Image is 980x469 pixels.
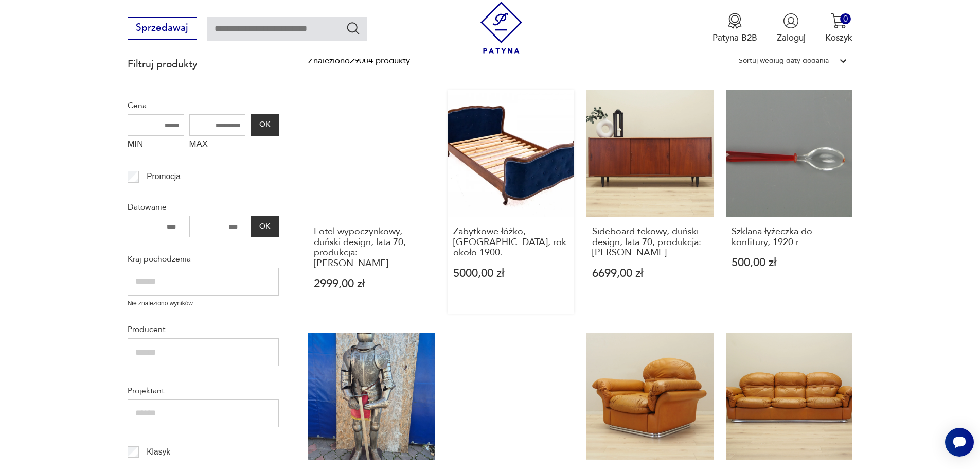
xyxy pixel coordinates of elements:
p: 5000,00 zł [453,268,569,279]
iframe: Smartsupp widget button [945,428,974,457]
a: Sprzedawaj [128,25,197,33]
p: Klasyk [147,445,170,459]
p: Patyna B2B [712,32,757,44]
a: Szklana łyżeczka do konfitury, 1920 rSzklana łyżeczka do konfitury, 1920 r500,00 zł [726,90,853,314]
p: Koszyk [825,32,852,44]
p: Projektant [128,384,279,397]
img: Ikona medalu [727,13,743,29]
p: Zaloguj [777,32,806,44]
p: Datowanie [128,200,279,214]
p: Kraj pochodzenia [128,252,279,266]
div: Sortuj według daty dodania [739,54,829,67]
h3: Sideboard tekowy, duński design, lata 70, produkcja: [PERSON_NAME] [592,227,708,258]
h3: Zabytkowe łóżko, [GEOGRAPHIC_DATA], rok około 1900. [453,227,569,258]
h3: Szklana łyżeczka do konfitury, 1920 r [732,227,847,248]
div: 0 [840,13,851,24]
h3: Fotel wypoczynkowy, duński design, lata 70, produkcja: [PERSON_NAME] [314,227,430,269]
a: Zabytkowe łóżko, Francja, rok około 1900.Zabytkowe łóżko, [GEOGRAPHIC_DATA], rok około 1900.5000,... [448,90,575,314]
button: OK [251,114,278,136]
p: Cena [128,99,279,112]
p: Producent [128,323,279,336]
button: Zaloguj [777,13,806,44]
button: Sprzedawaj [128,17,197,40]
a: Fotel wypoczynkowy, duński design, lata 70, produkcja: DaniaFotel wypoczynkowy, duński design, la... [308,90,435,314]
p: 6699,00 zł [592,268,708,279]
p: Filtruj produkty [128,58,279,71]
p: Nie znaleziono wyników [128,299,279,308]
img: Ikona koszyka [831,13,847,29]
img: Patyna - sklep z meblami i dekoracjami vintage [475,2,527,54]
p: 500,00 zł [732,257,847,268]
button: Szukaj [346,21,361,36]
a: Sideboard tekowy, duński design, lata 70, produkcja: DaniaSideboard tekowy, duński design, lata 7... [586,90,714,314]
div: Znaleziono 29004 produkty [308,54,410,67]
label: MIN [128,136,184,155]
button: 0Koszyk [825,13,852,44]
p: Promocja [147,170,181,183]
button: OK [251,216,278,237]
label: MAX [189,136,246,155]
img: Ikonka użytkownika [783,13,799,29]
button: Patyna B2B [712,13,757,44]
a: Ikona medaluPatyna B2B [712,13,757,44]
p: 2999,00 zł [314,279,430,289]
